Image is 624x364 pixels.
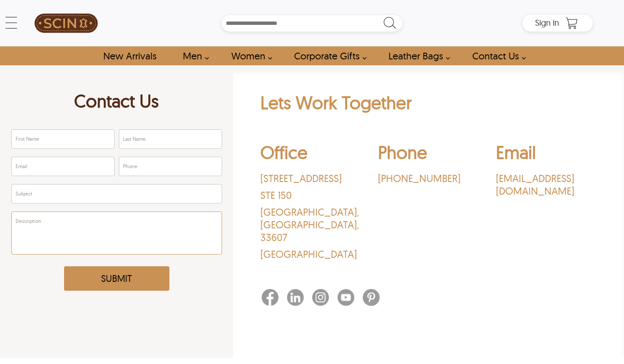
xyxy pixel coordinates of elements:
[94,46,166,65] a: Shop New Arrivals
[262,289,279,306] img: Facebook
[31,4,102,42] a: SCIN
[260,248,362,260] p: [GEOGRAPHIC_DATA]
[262,289,287,308] a: Facebook
[287,289,304,306] img: Linkedin
[260,141,362,168] h2: Office
[563,17,580,29] a: Shopping Cart
[35,4,98,42] img: SCIN
[337,289,363,308] a: Youtube
[312,289,337,308] a: Instagram
[222,46,277,65] a: Shop Women Leather Jackets
[363,289,388,308] a: Pinterest
[64,266,169,291] button: Submit
[535,20,559,27] a: Sign in
[260,189,362,201] p: STE 150
[11,90,222,116] h1: Contact Us
[496,172,597,197] a: [EMAIL_ADDRESS][DOMAIN_NAME]
[337,289,354,306] img: Youtube
[260,206,362,244] p: [GEOGRAPHIC_DATA] , [GEOGRAPHIC_DATA] , 33607
[379,46,455,65] a: Shop Leather Bags
[496,141,597,168] h2: Email
[260,91,597,118] h2: Lets Work Together
[260,172,362,185] p: [STREET_ADDRESS]
[363,289,380,306] img: Pinterest
[378,141,479,168] h2: Phone
[287,289,312,308] a: Linkedin
[173,46,214,65] a: shop men's leather jackets
[284,46,371,65] a: Shop Leather Corporate Gifts
[535,17,559,28] span: Sign in
[312,289,329,306] img: Instagram
[463,46,530,65] a: contact-us
[378,172,479,185] a: ‪[PHONE_NUMBER]‬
